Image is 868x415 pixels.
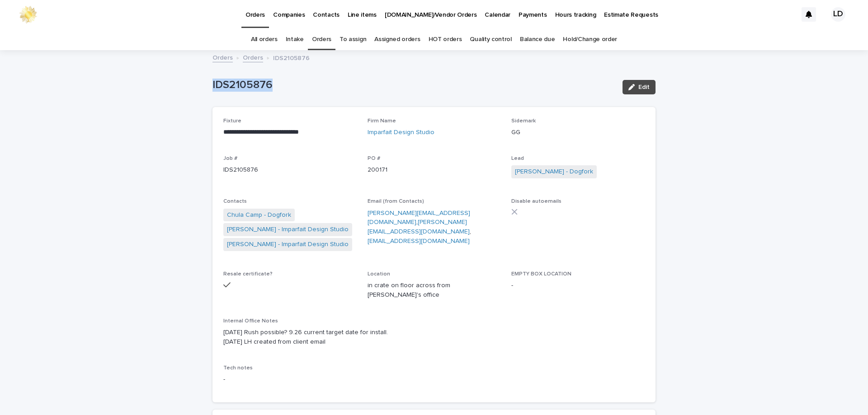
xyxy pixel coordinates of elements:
a: [EMAIL_ADDRESS][DOMAIN_NAME] [368,238,470,244]
a: All orders [251,29,278,50]
span: Lead [511,156,524,161]
a: To assign [340,29,366,50]
span: Email (from Contacts) [368,199,424,204]
p: IDS2105876 [273,52,310,62]
p: in crate on floor across from [PERSON_NAME]'s office [368,281,501,300]
p: , , [368,209,501,246]
span: Firm Name [368,118,396,124]
a: [PERSON_NAME][EMAIL_ADDRESS][DOMAIN_NAME] [368,219,470,235]
p: GG [511,128,645,137]
a: [PERSON_NAME] - Dogfork [515,167,593,177]
span: Internal Office Notes [223,318,278,324]
span: Tech notes [223,365,253,371]
img: 0ffKfDbyRa2Iv8hnaAqg [18,5,38,23]
a: [PERSON_NAME] - Imparfait Design Studio [227,240,349,249]
p: 200171 [368,165,501,175]
span: Contacts [223,199,247,204]
a: Imparfait Design Studio [368,128,434,137]
a: Quality control [470,29,511,50]
a: [PERSON_NAME] - Imparfait Design Studio [227,225,349,234]
span: Fixture [223,118,241,124]
a: Orders [212,52,233,62]
span: Job # [223,156,237,161]
span: Disable autoemails [511,199,561,204]
span: PO # [368,156,380,161]
a: HOT orders [429,29,462,50]
span: Edit [638,84,650,90]
button: Edit [623,80,656,94]
p: IDS2105876 [223,165,357,175]
a: Hold/Change order [563,29,617,50]
span: EMPTY BOX LOCATION [511,271,571,277]
div: LD [831,7,845,22]
p: [DATE] Rush possible? 9.26 current target date for install. [DATE] LH created from client email [223,328,645,347]
a: Intake [286,29,304,50]
a: Chula Camp - Dogfork [227,210,291,220]
span: Resale certificate? [223,271,273,277]
a: Orders [243,52,263,62]
a: Balance due [520,29,555,50]
p: - [223,375,645,384]
a: Orders [312,29,331,50]
a: Assigned orders [374,29,420,50]
p: - [511,281,645,290]
span: Sidemark [511,118,536,124]
span: Location [368,271,390,277]
p: IDS2105876 [212,79,615,92]
a: [PERSON_NAME][EMAIL_ADDRESS][DOMAIN_NAME] [368,210,470,226]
